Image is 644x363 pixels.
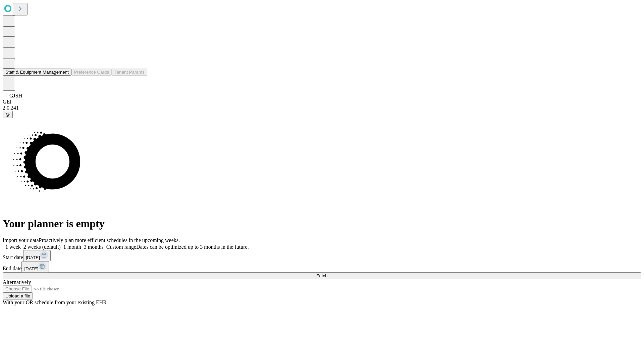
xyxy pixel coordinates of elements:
button: Upload a file [3,292,33,299]
span: Fetch [316,273,327,278]
button: Preference Cards [71,69,112,76]
span: 1 week [5,244,21,250]
span: With your OR schedule from your existing EHR [3,299,107,305]
button: Staff & Equipment Management [3,69,71,76]
span: [DATE] [26,255,40,260]
h1: Your planner is empty [3,217,641,230]
span: @ [5,112,10,117]
span: Proactively plan more efficient schedules in the upcoming weeks. [39,237,180,243]
div: 2.0.241 [3,105,641,111]
span: [DATE] [24,266,38,271]
span: Alternatively [3,279,31,285]
div: GEI [3,99,641,105]
span: Import your data [3,237,39,243]
span: 1 month [63,244,81,250]
span: GJSH [9,93,22,98]
button: Fetch [3,272,641,279]
button: Tenant Params [112,69,147,76]
button: @ [3,111,13,118]
button: [DATE] [21,261,49,272]
span: Custom range [106,244,136,250]
span: Dates can be optimized up to 3 months in the future. [136,244,249,250]
span: 3 months [84,244,104,250]
div: Start date [3,250,641,261]
span: 2 weeks (default) [23,244,61,250]
div: End date [3,261,641,272]
button: [DATE] [23,250,51,261]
